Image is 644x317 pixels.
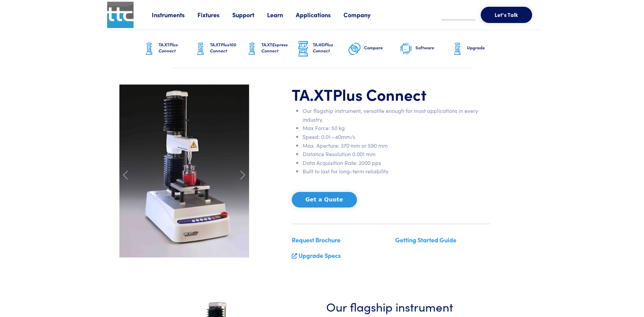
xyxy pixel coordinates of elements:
[451,30,502,68] a: Upgrade
[107,2,134,28] img: ttc_logo_1x1_v1.0.png
[451,41,464,57] img: ta-xt-graphic.png
[292,84,491,104] h1: TA.XT
[261,42,296,54] h6: TA.XT
[303,167,491,176] li: Built to last for long-term reliability
[313,42,348,54] h6: TA.HD
[303,132,491,141] li: Speed: 0.01—40mm/s
[303,158,491,167] li: Data Acquisition Rate: 2000 pps
[292,236,340,244] a: Request Brochure
[399,30,451,68] a: Software
[142,41,156,57] img: ta-xt-graphic.png
[197,10,232,19] a: Fixtures
[343,10,383,19] a: Company
[348,30,399,68] a: Compare
[267,10,296,19] a: Learn
[395,236,456,244] a: Getting Started Guide
[142,30,194,68] a: TA.XTPlus Connect
[313,41,333,54] span: Plus Connect
[348,41,361,57] img: compare-graphic.png
[296,30,348,68] a: TA.HDPlus Connect
[303,106,491,124] li: Our flagship instrument, versatile enough for most applications in every industry.
[296,40,310,58] img: ta-hd-graphic.png
[210,42,245,54] h6: TA.XT
[303,141,491,150] li: Max. Aperture: 370 mm or 590 mm
[119,84,249,258] img: carousel-ta-xt-plus-bloom.jpg
[296,10,343,19] a: Applications
[303,124,491,132] li: Max Force: 50 kg
[481,7,532,23] button: Let's Talk
[194,30,245,68] a: TA.XTPlus100 Connect
[152,10,197,19] a: Instruments
[364,45,399,51] h6: Compare
[159,41,178,54] span: Plus Connect
[326,298,456,315] h3: Our flagship instrument
[303,150,491,158] li: Distance Resolution 0.001 mm
[245,30,296,68] a: TA.XTExpress Connect
[292,192,357,208] button: Get a Quote
[232,10,267,19] a: Support
[399,42,413,56] img: software-graphic.png
[415,45,451,51] h6: Software
[299,251,341,260] a: Upgrade Specs
[333,83,427,105] span: Plus Connect
[467,45,502,51] h6: Upgrade
[245,41,259,57] img: ta-xt-graphic.png
[210,41,236,54] span: Plus100 Connect
[159,42,194,54] h6: TA.XT
[194,41,207,57] img: ta-xt-graphic.png
[261,41,288,54] span: Express Connect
